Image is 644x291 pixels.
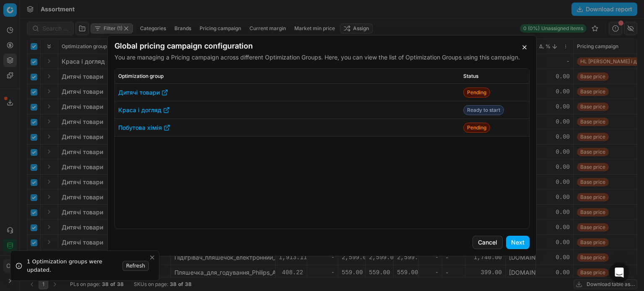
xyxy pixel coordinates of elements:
[506,236,530,249] button: Next
[463,72,478,79] span: Status
[114,53,530,62] p: You are managing a Pricing campaign across different Optimization Groups. Here, you can view the ...
[463,105,504,115] span: Ready to start
[118,106,170,114] a: Краса і догляд
[118,88,168,96] a: Дитячі товари
[473,236,503,249] button: Cancel
[118,123,170,131] a: Побутова хімія
[118,72,164,79] span: Optimization group
[114,42,530,50] h2: Global pricing campaign configuration
[463,122,490,132] span: Pending
[463,87,490,97] span: Pending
